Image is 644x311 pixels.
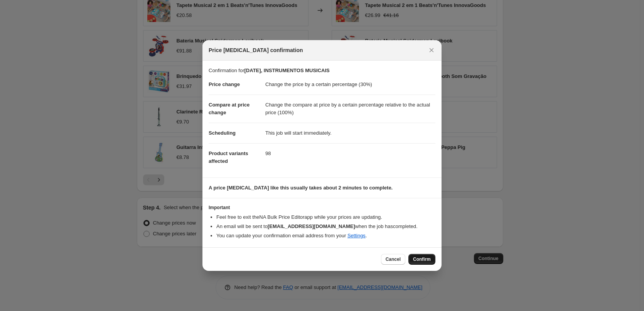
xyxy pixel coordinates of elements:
[216,213,435,221] li: Feel free to exit the NA Bulk Price Editor app while your prices are updating.
[209,185,393,191] b: A price [MEDICAL_DATA] like this usually takes about 2 minutes to complete.
[265,95,435,123] dd: Change the compare at price by a certain percentage relative to the actual price (100%)
[408,254,435,265] button: Confirm
[347,233,366,238] a: Settings
[209,81,240,87] span: Price change
[209,130,236,136] span: Scheduling
[265,143,435,164] dd: 98
[216,223,435,230] li: An email will be sent to when the job has completed .
[381,254,405,265] button: Cancel
[209,150,248,164] span: Product variants affected
[413,256,431,262] span: Confirm
[209,67,435,74] p: Confirmation for
[209,102,250,115] span: Compare at price change
[426,45,437,56] button: Close
[386,256,401,262] span: Cancel
[216,232,435,240] li: You can update your confirmation email address from your .
[265,74,435,95] dd: Change the price by a certain percentage (30%)
[265,123,435,143] dd: This job will start immediately.
[209,205,435,211] h3: Important
[209,46,303,54] span: Price [MEDICAL_DATA] confirmation
[268,223,355,229] b: [EMAIL_ADDRESS][DOMAIN_NAME]
[244,68,329,73] b: [DATE], INSTRUMENTOS MUSICAIS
